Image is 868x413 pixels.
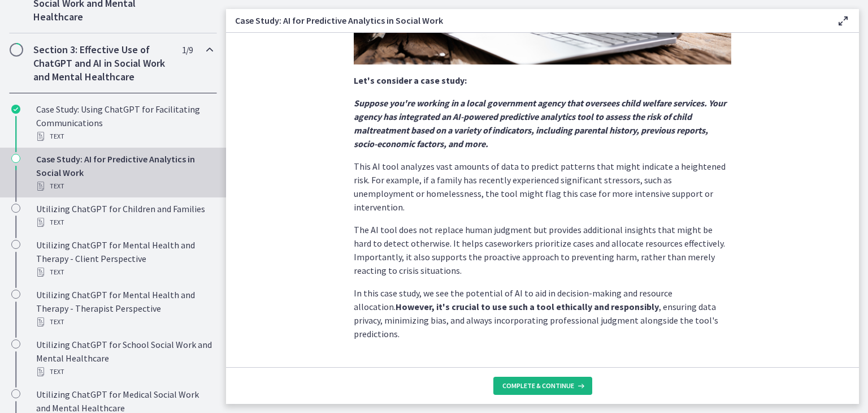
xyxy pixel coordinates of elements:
[33,43,171,84] h2: Section 3: Effective Use of ChatGPT and AI in Social Work and Mental Healthcare
[36,338,212,378] div: Utilizing ChatGPT for School Social Work and Mental Healthcare
[36,102,212,143] div: Case Study: Using ChatGPT for Facilitating Communications
[354,97,726,149] strong: Suppose you're working in a local government agency that oversees child welfare services. Your ag...
[36,365,212,378] div: Text
[36,202,212,229] div: Utilizing ChatGPT for Children and Families
[36,315,212,329] div: Text
[36,265,212,279] div: Text
[396,301,659,312] strong: However, it's crucial to use such a tool ethically and responsibly
[36,130,212,143] div: Text
[354,223,731,277] p: The AI tool does not replace human judgment but provides additional insights that might be hard t...
[502,381,574,390] span: Complete & continue
[36,216,212,229] div: Text
[36,179,212,193] div: Text
[36,288,212,329] div: Utilizing ChatGPT for Mental Health and Therapy - Therapist Perspective
[36,152,212,193] div: Case Study: AI for Predictive Analytics in Social Work
[354,160,731,214] p: This AI tool analyzes vast amounts of data to predict patterns that might indicate a heightened r...
[235,14,818,27] h3: Case Study: AI for Predictive Analytics in Social Work
[182,43,193,57] span: 1 / 9
[36,238,212,279] div: Utilizing ChatGPT for Mental Health and Therapy - Client Perspective
[354,75,467,86] strong: Let's consider a case study:
[354,286,731,341] p: In this case study, we see the potential of AI to aid in decision-making and resource allocation....
[11,105,20,114] i: Completed
[493,377,592,395] button: Complete & continue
